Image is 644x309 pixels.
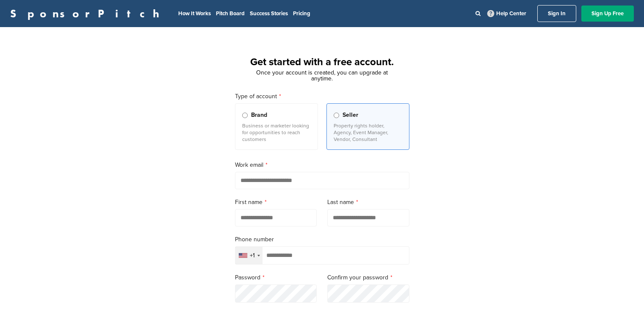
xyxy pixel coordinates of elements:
[293,10,310,17] a: Pricing
[235,198,317,207] label: First name
[334,113,339,118] input: Seller Property rights holder, Agency, Event Manager, Vendor, Consultant
[251,110,267,120] span: Brand
[343,110,358,120] span: Seller
[537,5,576,22] a: Sign In
[178,10,211,17] a: How It Works
[327,198,409,207] label: Last name
[486,8,528,19] a: Help Center
[334,122,402,143] p: Property rights holder, Agency, Event Manager, Vendor, Consultant
[327,273,409,282] label: Confirm your password
[225,55,420,70] h1: Get started with a free account.
[256,69,388,82] span: Once your account is created, you can upgrade at anytime.
[235,235,409,244] label: Phone number
[216,10,245,17] a: Pitch Board
[235,273,317,282] label: Password
[242,122,311,143] p: Business or marketer looking for opportunities to reach customers
[250,10,288,17] a: Success Stories
[581,6,634,22] a: Sign Up Free
[235,247,263,264] div: Selected country
[250,253,255,259] div: +1
[242,113,248,118] input: Brand Business or marketer looking for opportunities to reach customers
[235,160,409,170] label: Work email
[235,92,409,101] label: Type of account
[10,8,165,19] a: SponsorPitch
